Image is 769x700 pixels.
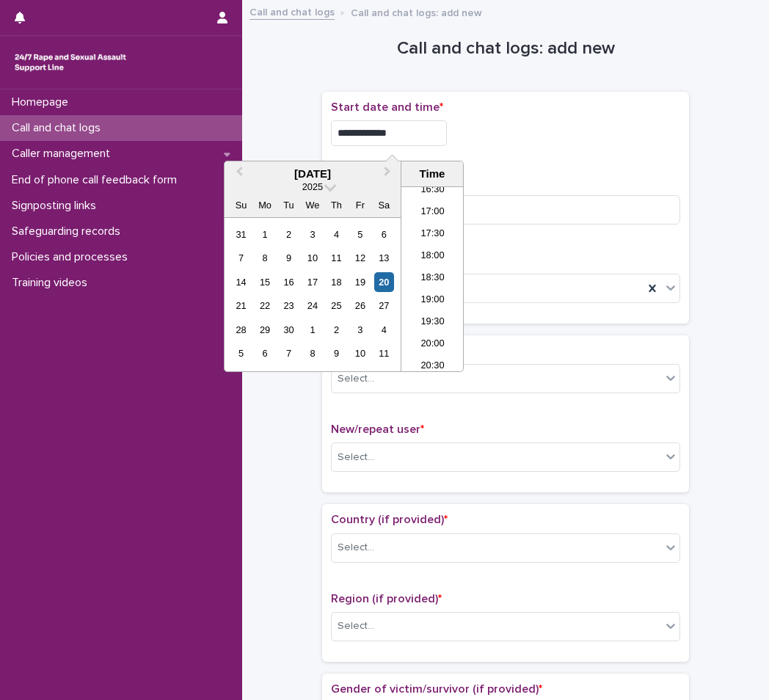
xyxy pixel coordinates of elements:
[302,320,322,340] div: Choose Wednesday, October 1st, 2025
[6,276,99,290] p: Training videos
[302,195,322,215] div: We
[374,195,394,215] div: Sa
[327,248,346,268] div: Choose Thursday, September 11th, 2025
[302,181,323,192] span: 2025
[405,167,459,181] div: Time
[231,296,251,316] div: Choose Sunday, September 21st, 2025
[6,147,122,161] p: Caller management
[401,202,464,224] li: 17:00
[6,199,108,213] p: Signposting links
[255,195,274,215] div: Mo
[350,225,370,244] div: Choose Friday, September 5th, 2025
[374,272,394,292] div: Choose Saturday, September 20th, 2025
[327,195,346,215] div: Th
[302,225,322,244] div: Choose Wednesday, September 3rd, 2025
[12,48,129,77] img: rhQMoQhaT3yELyF149Cw
[225,167,401,181] div: [DATE]
[279,225,299,244] div: Choose Tuesday, September 2nd, 2025
[374,343,394,363] div: Choose Saturday, October 11th, 2025
[255,296,274,316] div: Choose Monday, September 22nd, 2025
[401,356,464,378] li: 20:30
[327,320,346,340] div: Choose Thursday, October 2nd, 2025
[6,121,112,135] p: Call and chat logs
[302,272,322,292] div: Choose Wednesday, September 17th, 2025
[401,334,464,356] li: 20:00
[350,343,370,363] div: Choose Friday, October 10th, 2025
[6,95,80,109] p: Homepage
[338,619,374,634] div: Select...
[377,163,401,186] button: Next Month
[255,343,274,363] div: Choose Monday, October 6th, 2025
[279,343,299,363] div: Choose Tuesday, October 7th, 2025
[279,195,299,215] div: Tu
[279,272,299,292] div: Choose Tuesday, September 16th, 2025
[327,296,346,316] div: Choose Thursday, September 25th, 2025
[279,248,299,268] div: Choose Tuesday, September 9th, 2025
[401,246,464,268] li: 18:00
[279,296,299,316] div: Choose Tuesday, September 23rd, 2025
[302,248,322,268] div: Choose Wednesday, September 10th, 2025
[331,593,442,605] span: Region (if provided)
[351,4,482,20] p: Call and chat logs: add new
[226,163,249,186] button: Previous Month
[331,423,424,435] span: New/repeat user
[322,38,689,59] h1: Call and chat logs: add new
[302,343,322,363] div: Choose Wednesday, October 8th, 2025
[350,272,370,292] div: Choose Friday, September 19th, 2025
[255,320,274,340] div: Choose Monday, September 29th, 2025
[6,225,132,238] p: Safeguarding records
[231,195,251,215] div: Su
[338,450,374,465] div: Select...
[327,225,346,244] div: Choose Thursday, September 4th, 2025
[231,343,251,363] div: Choose Sunday, October 5th, 2025
[374,225,394,244] div: Choose Saturday, September 6th, 2025
[255,225,274,244] div: Choose Monday, September 1st, 2025
[350,296,370,316] div: Choose Friday, September 26th, 2025
[374,248,394,268] div: Choose Saturday, September 13th, 2025
[401,180,464,202] li: 16:30
[350,195,370,215] div: Fr
[327,343,346,363] div: Choose Thursday, October 9th, 2025
[331,101,443,113] span: Start date and time
[374,296,394,316] div: Choose Saturday, September 27th, 2025
[401,268,464,290] li: 18:30
[401,224,464,246] li: 17:30
[331,683,542,695] span: Gender of victim/survivor (if provided)
[331,514,448,525] span: Country (if provided)
[249,3,335,20] a: Call and chat logs
[255,248,274,268] div: Choose Monday, September 8th, 2025
[6,173,189,187] p: End of phone call feedback form
[401,312,464,334] li: 19:30
[6,250,139,264] p: Policies and processes
[279,320,299,340] div: Choose Tuesday, September 30th, 2025
[229,222,396,365] div: month 2025-09
[231,272,251,292] div: Choose Sunday, September 14th, 2025
[350,320,370,340] div: Choose Friday, October 3rd, 2025
[338,371,374,387] div: Select...
[255,272,274,292] div: Choose Monday, September 15th, 2025
[302,296,322,316] div: Choose Wednesday, September 24th, 2025
[231,225,251,244] div: Choose Sunday, August 31st, 2025
[374,320,394,340] div: Choose Saturday, October 4th, 2025
[327,272,346,292] div: Choose Thursday, September 18th, 2025
[350,248,370,268] div: Choose Friday, September 12th, 2025
[338,540,374,555] div: Select...
[401,290,464,312] li: 19:00
[231,320,251,340] div: Choose Sunday, September 28th, 2025
[231,248,251,268] div: Choose Sunday, September 7th, 2025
